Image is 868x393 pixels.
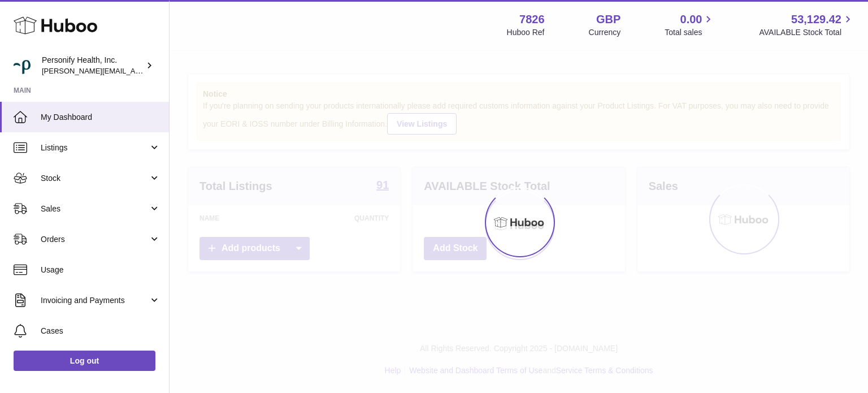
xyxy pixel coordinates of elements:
[41,295,149,306] span: Invoicing and Payments
[791,12,841,27] span: 53,129.42
[759,27,854,38] span: AVAILABLE Stock Total
[519,12,545,27] strong: 7826
[14,351,155,371] a: Log out
[665,27,715,38] span: Total sales
[41,326,160,336] span: Cases
[41,265,160,275] span: Usage
[42,66,287,75] span: [PERSON_NAME][EMAIL_ADDRESS][PERSON_NAME][DOMAIN_NAME]
[42,55,144,76] div: Personify Health, Inc.
[589,27,621,38] div: Currency
[759,12,854,38] a: 53,129.42 AVAILABLE Stock Total
[680,12,702,27] span: 0.00
[14,57,31,74] img: donald.holliday@virginpulse.com
[41,173,149,184] span: Stock
[665,12,715,38] a: 0.00 Total sales
[41,142,149,153] span: Listings
[41,234,149,245] span: Orders
[507,27,545,38] div: Huboo Ref
[41,112,160,123] span: My Dashboard
[41,204,149,214] span: Sales
[596,12,620,27] strong: GBP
